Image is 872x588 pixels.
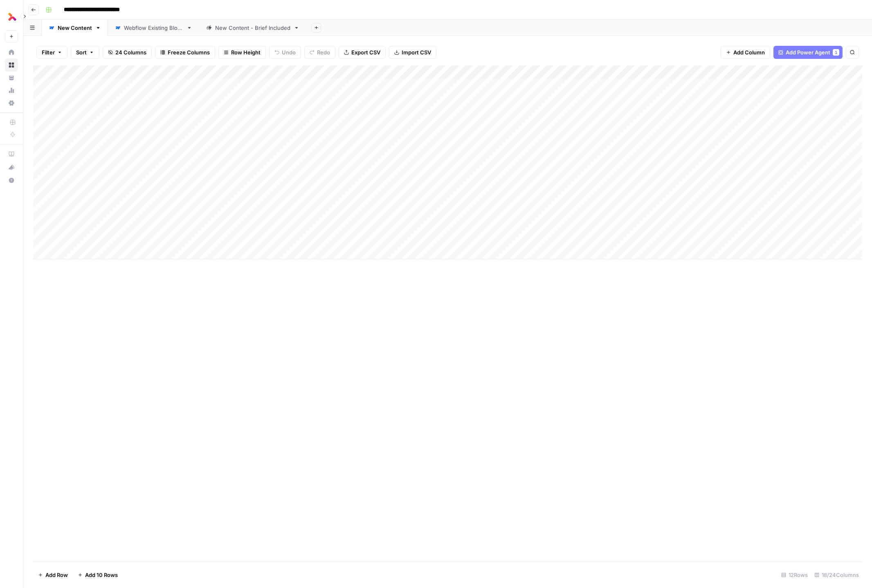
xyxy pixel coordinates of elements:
img: Thoughtful AI Content Engine Logo [5,9,20,24]
button: Redo [304,46,335,59]
button: Add Column [721,46,770,59]
a: New Content [42,20,108,36]
div: New Content [58,24,92,32]
span: Freeze Columns [168,48,210,56]
span: Filter [42,48,55,56]
a: AirOps Academy [5,148,18,161]
button: Add 10 Rows [73,568,123,581]
span: Row Height [231,48,261,56]
div: 18/24 Columns [811,568,862,581]
span: Add Column [733,48,765,56]
a: Browse [5,58,18,72]
span: Undo [282,48,296,56]
button: What's new? [5,161,18,174]
div: New Content - Brief Included [215,24,290,32]
div: What's new? [5,161,18,173]
a: New Content - Brief Included [199,20,306,36]
button: Filter [36,46,67,59]
span: Add Power Agent [786,48,830,56]
span: Sort [76,48,87,56]
span: Add 10 Rows [85,571,118,579]
span: 24 Columns [115,48,146,56]
span: Add Row [45,571,68,579]
div: 1 [833,49,839,56]
button: Import CSV [389,46,436,59]
button: Workspace: Thoughtful AI Content Engine [5,7,18,27]
span: 1 [835,49,837,56]
div: Webflow Existing Blogs [124,24,183,32]
button: Row Height [218,46,266,59]
div: 12 Rows [778,568,811,581]
a: Usage [5,84,18,97]
button: Add Power Agent1 [773,46,843,59]
button: Freeze Columns [155,46,215,59]
button: Export CSV [339,46,386,59]
a: Webflow Existing Blogs [108,20,199,36]
button: Undo [269,46,301,59]
span: Redo [317,48,330,56]
a: Your Data [5,71,18,84]
button: Sort [71,46,99,59]
a: Settings [5,97,18,110]
button: Add Row [33,568,73,581]
button: Help + Support [5,174,18,187]
span: Import CSV [402,48,431,56]
a: Home [5,46,18,59]
span: Export CSV [351,48,380,56]
button: 24 Columns [103,46,152,59]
